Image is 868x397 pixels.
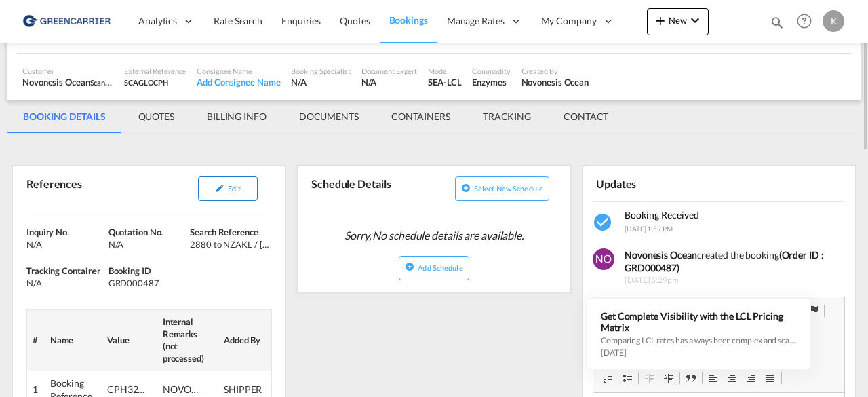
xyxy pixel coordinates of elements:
md-icon: icon-pencil [215,183,224,193]
div: K [823,10,844,32]
span: Select new schedule [474,184,543,193]
th: Internal Remarks (not processed) [157,309,218,371]
span: Scan Global Logistics A/S [90,77,172,88]
span: Help [793,10,816,33]
div: Consignee Name [197,66,280,76]
span: New [652,15,703,26]
md-icon: icon-plus-circle [405,262,414,271]
div: Booking Specialist [291,66,350,76]
b: Novonesis Ocean [625,249,697,261]
div: GRD000487 [108,277,187,289]
div: Schedule Details [308,171,431,204]
span: Bookings [389,14,428,26]
md-tab-item: CONTACT [547,100,625,133]
md-tab-item: BOOKING DETAILS [7,100,122,133]
span: Rate Search [214,15,262,26]
div: Novonesis Ocean [22,76,113,88]
span: Booking Received [625,209,699,221]
a: Align Left [704,369,723,387]
span: Search Reference [190,227,258,238]
md-icon: icon-checkbox-marked-circle [593,212,614,233]
div: NOVONESIS [163,383,203,396]
md-tab-item: DOCUMENTS [283,100,375,133]
div: Add Consignee Name [197,76,280,88]
span: Enquiries [281,15,321,26]
a: Decrease Indent [640,369,659,387]
th: Added By [218,309,271,371]
span: Manage Rates [447,14,505,28]
md-icon: icon-plus 400-fg [652,12,669,29]
md-pagination-wrapper: Use the left and right arrow keys to navigate between tabs [7,100,625,133]
div: SEA-LCL [428,76,461,88]
md-icon: icon-magnify [770,15,785,30]
th: Value [102,309,157,371]
a: Block Quote [682,369,701,387]
span: My Company [541,14,597,28]
a: Center [723,369,742,387]
div: created the booking [625,248,846,275]
div: Enzymes [472,76,510,88]
div: Customer [22,66,113,76]
div: External Reference [124,66,186,76]
a: Increase Indent [659,369,678,387]
button: icon-plus-circleSelect new schedule [455,176,549,201]
img: Ygrk3AAAABklEQVQDAFF8c5fyQb5PAAAAAElFTkSuQmCC [593,248,614,270]
span: Tracking Container [26,265,100,276]
th: Name [45,309,102,371]
md-icon: icon-chevron-down [687,12,703,29]
span: Quotes [340,15,370,26]
span: Quotation No. [108,227,163,238]
div: Updates [593,171,716,195]
div: icon-magnify [770,15,785,35]
span: Booking ID [108,265,151,276]
span: Add Schedule [418,263,462,272]
div: N/A [361,76,418,88]
button: icon-pencilEdit [198,176,258,201]
a: Insert/Remove Bulleted List [618,369,637,387]
div: N/A [108,238,187,250]
div: Document Expert [361,66,418,76]
button: icon-plus 400-fgNewicon-chevron-down [647,8,709,35]
md-tab-item: TRACKING [467,100,547,133]
div: References [23,171,146,206]
span: Inquiry No. [26,227,69,238]
img: b0b18ec08afe11efb1d4932555f5f09d.png [20,6,112,37]
a: Align Right [742,369,761,387]
span: SCAGLOCPH [124,78,168,87]
a: Justify [761,369,780,387]
div: Mode [428,66,461,76]
div: Help [793,10,823,34]
div: 2880 to NZAKL / 11 Sep 2025 [190,238,269,250]
span: Edit [228,184,241,193]
span: Analytics [138,14,177,28]
span: [DATE] 1:59 PM [625,225,673,233]
span: Sorry, No schedule details are available. [339,223,529,248]
div: CPH32106802 [107,383,148,396]
div: Created By [521,66,589,76]
th: # [27,309,45,371]
div: N/A [26,238,105,250]
span: [DATE] 5:29pm [625,275,846,286]
button: icon-plus-circleAdd Schedule [399,256,469,280]
md-tab-item: CONTAINERS [375,100,467,133]
md-tab-item: BILLING INFO [191,100,283,133]
div: N/A [291,76,350,88]
div: N/A [26,277,105,289]
div: Novonesis Ocean [521,76,589,88]
body: Editor, editor2 [14,14,237,28]
a: Insert/Remove Numbered List [599,369,618,387]
div: Commodity [472,66,510,76]
md-tab-item: QUOTES [122,100,191,133]
md-icon: icon-plus-circle [461,183,471,193]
